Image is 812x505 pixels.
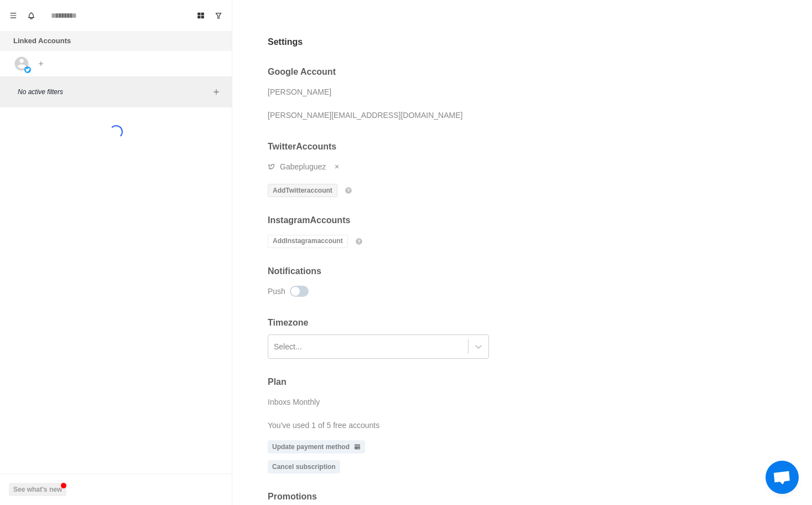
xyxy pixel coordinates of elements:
[9,483,66,496] button: See what's new
[268,394,320,410] div: Inboxs Monthly
[210,85,223,99] button: Add filters
[192,7,210,24] button: Board View
[24,66,31,73] img: picture
[268,84,331,100] div: [PERSON_NAME]
[210,7,227,24] button: Show unread conversations
[268,107,462,123] div: [PERSON_NAME][EMAIL_ADDRESS][DOMAIN_NAME]
[268,184,337,197] button: AddTwitteraccount
[268,215,366,225] h2: Instagram Accounts
[268,491,622,502] h2: Promotions
[268,317,622,328] h2: Timezone
[766,461,799,494] div: Open chat
[18,87,210,97] p: No active filters
[4,7,22,24] button: Menu
[342,184,355,197] button: info
[268,35,303,49] h2: Settings
[268,377,622,387] h2: Plan
[268,460,340,473] a: Cancel subscription
[268,266,622,276] h2: Notifications
[352,235,366,248] button: info
[268,235,348,248] button: AddInstagramaccount
[22,7,40,24] button: Notifications
[268,417,379,434] p: You've used 1 of 5 free accounts
[330,160,343,173] button: Remove account
[13,35,71,47] p: Linked Accounts
[34,57,48,70] button: Add account
[268,66,622,77] h2: Google Account
[280,158,326,175] div: Gabepluguez
[268,283,285,300] div: Push
[268,440,365,454] a: Update payment method
[268,141,355,152] h2: Twitter Accounts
